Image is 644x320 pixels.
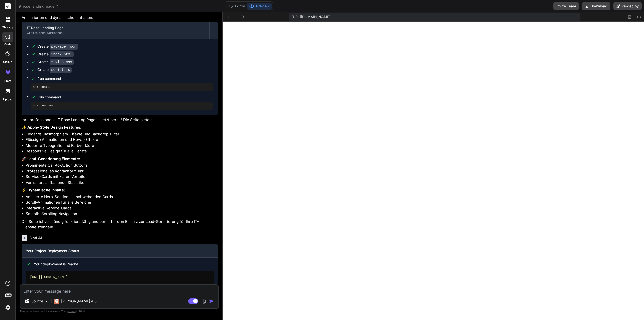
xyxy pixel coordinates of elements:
[201,298,207,304] img: attachment
[27,25,204,30] div: IT Rose Landing Page
[31,299,43,304] p: Source
[27,31,204,35] div: Click to open Workbench
[4,42,11,47] label: code
[4,79,11,83] label: prem
[22,22,209,39] button: IT Rose Landing PageClick to open Workbench
[292,14,330,19] span: [URL][DOMAIN_NAME]
[26,271,214,284] div: [URL][DOMAIN_NAME]
[223,22,644,320] iframe: Preview
[22,125,82,130] strong: ✨ Apple-Style Design Features:
[33,85,211,89] pre: npm install
[26,137,218,143] li: Flüssige Animationen und Hover-Effekte
[20,309,219,314] p: Always double-check its answers. Your in Bind
[26,174,218,180] li: Service-Cards mit klaren Vorteilen
[553,2,579,10] button: Invite Team
[26,194,218,200] li: Animierte Hero-Section mit schwebenden Cards
[613,2,642,10] button: Re-deploy
[19,4,59,9] span: it_rose_landing_page
[33,104,211,108] pre: npm run dev
[37,67,72,73] div: Create
[50,51,74,57] code: index.html
[26,248,214,253] h3: Your Project Deployment Status
[22,156,80,161] strong: 🚀 Lead-Generierung Elemente:
[45,299,49,303] img: Pick Models
[4,303,12,312] img: settings
[3,60,12,64] label: GitHub
[226,3,247,10] button: Editor
[26,131,218,137] li: Elegante Glasmorphism-Effekte und Backdrop-Filter
[26,211,218,217] li: Smooth-Scrolling Navigation
[22,219,218,230] p: Die Seite ist vollständig funktionsfähig und bereit für den Einsatz zur Lead-Generierung für Ihre...
[26,143,218,149] li: Moderne Typografie und Farbverläufe
[2,25,13,30] label: threads
[209,299,214,304] img: icon
[26,168,218,174] li: Professionelles Kontaktformular
[50,44,78,50] code: package.json
[26,163,218,168] li: Prominente Call-to-Action Buttons
[22,117,218,123] p: Ihre professionelle IT Rose Landing Page ist jetzt bereit! Die Seite bietet:
[26,200,218,205] li: Scroll-Animationen für alle Bereiche
[29,235,42,240] h6: Bind AI
[34,262,78,267] span: Your deployment is Ready!
[26,148,218,154] li: Responsive Design für alle Geräte
[61,299,99,304] p: [PERSON_NAME] 4 S..
[582,2,610,10] button: Download
[26,205,218,211] li: Interaktive Service-Cards
[37,76,213,81] span: Run command
[37,59,74,65] div: Create
[54,299,59,304] img: Claude 4 Sonnet
[247,3,272,10] button: Preview
[50,67,72,73] code: script.js
[26,180,218,186] li: Vertrauensaufbauende Statistiken
[37,52,74,57] div: Create
[22,188,65,192] strong: ⚡ Dynamische Inhalte:
[37,95,213,100] span: Run command
[37,44,78,49] div: Create
[67,310,76,313] span: privacy
[50,59,74,65] code: styles.css
[3,97,13,102] label: Upload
